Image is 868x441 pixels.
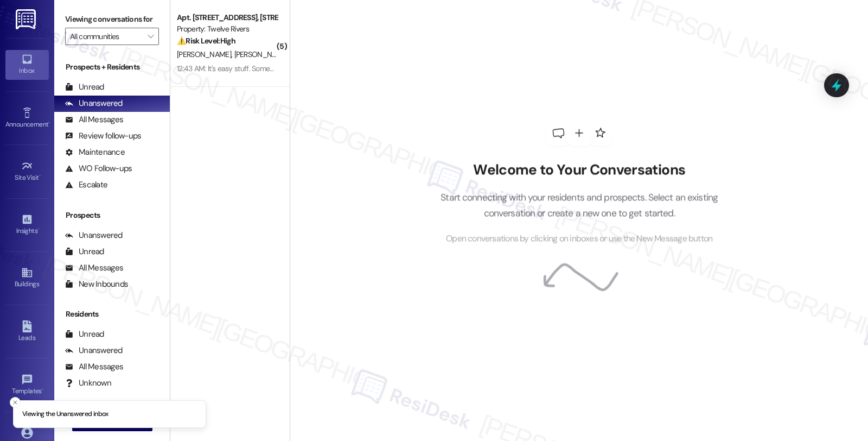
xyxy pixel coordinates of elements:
span: • [48,119,50,127]
a: Site Visit • [5,157,49,186]
span: [PERSON_NAME] [177,49,234,59]
span: • [37,225,39,233]
p: Start connecting with your residents and prospects. Select an existing conversation or create a n... [424,190,735,221]
span: Open conversations by clicking on inboxes or use the New Message button [446,232,712,246]
i:  [148,32,154,41]
div: All Messages [65,361,123,373]
div: Unread [65,329,104,340]
div: Unanswered [65,98,123,109]
div: All Messages [65,262,123,274]
div: Maintenance [65,147,125,158]
label: Viewing conversations for [65,11,159,28]
div: Review follow-ups [65,130,141,142]
div: New Inbounds [65,279,128,290]
div: All Messages [65,114,123,125]
span: • [39,172,41,180]
p: Viewing the Unanswered inbox [22,409,108,419]
div: WO Follow-ups [65,163,132,174]
h2: Welcome to Your Conversations [424,161,735,179]
div: Property: Twelve Rivers [177,23,277,35]
div: Prospects + Residents [54,61,170,73]
div: 12:43 AM: It's easy stuff. Someone just needs to actually do it. [177,64,367,73]
a: Templates • [5,370,49,400]
div: Prospects [54,210,170,221]
div: Unanswered [65,345,123,356]
div: Unread [65,81,104,93]
a: Inbox [5,50,49,79]
input: All communities [70,28,142,45]
span: • [42,386,43,393]
div: Apt. [STREET_ADDRESS], [STREET_ADDRESS] [177,12,277,23]
a: Buildings [5,263,49,293]
img: ResiDesk Logo [16,9,38,29]
div: Unknown [65,377,111,389]
button: Close toast [10,397,21,408]
strong: ⚠️ Risk Level: High [177,36,235,46]
span: [PERSON_NAME] [234,49,292,59]
div: Escalate [65,179,107,191]
a: Insights • [5,210,49,240]
div: Unanswered [65,230,123,241]
div: Residents [54,308,170,320]
a: Leads [5,317,49,346]
div: Unread [65,246,104,257]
